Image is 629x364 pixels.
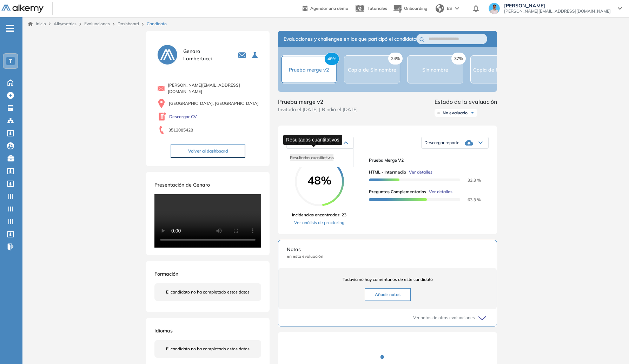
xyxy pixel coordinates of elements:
span: Prueba merge v2 [369,157,483,163]
div: Resultados cuantitativos [283,135,342,145]
span: Todavía no hay comentarios de este candidato [287,276,488,283]
span: Evaluaciones y challenges en los que participó el candidato [284,35,416,43]
span: 48% [324,53,339,65]
span: Copia de Sin nombre [348,67,396,73]
span: ES [447,5,452,12]
button: Volver al dashboard [171,144,245,158]
span: El candidato no ha completado estos datos [166,289,250,295]
span: Invitado el [DATE] | Rindió el [DATE] [278,106,358,113]
span: 24% [388,53,403,65]
img: PROFILE_MENU_LOGO_USER [154,42,180,68]
span: 48% [295,175,344,186]
span: Alkymetrics [54,21,77,26]
span: [PERSON_NAME] [504,3,611,8]
a: Dashboard [118,21,139,26]
span: T [9,58,12,64]
span: Ver detalles [429,189,452,195]
span: Candidato [147,21,167,27]
button: Añadir notas [365,288,411,301]
span: Preguntas complementarias [369,189,426,195]
span: Agendar una demo [310,6,348,11]
span: Formación [154,271,178,277]
span: 3512085428 [168,127,193,133]
a: Evaluaciones [84,21,110,26]
span: Estado de la evaluación [435,97,497,106]
span: Sin nombre [422,67,448,73]
button: Onboarding [393,1,427,16]
span: Ver notas de otras evaluaciones [413,315,475,321]
a: Inicio [28,21,46,27]
span: 37% [451,53,466,65]
button: Ver detalles [426,189,452,195]
span: El candidato no ha completado estos datos [166,346,250,352]
span: Onboarding [404,6,427,11]
img: Ícono de flecha [470,111,475,115]
span: Prueba merge v2 [278,97,358,106]
span: Resultados cuantitativos [290,155,333,160]
img: world [436,4,444,13]
a: Ver análisis de proctoring [292,220,346,226]
span: Prueba merge v2 [289,67,329,73]
span: [PERSON_NAME][EMAIL_ADDRESS][DOMAIN_NAME] [504,8,611,14]
span: Descargar reporte [424,140,459,146]
img: arrow [455,7,459,10]
span: Tutoriales [368,6,387,11]
span: Presentación de Genaro [154,182,210,188]
button: Ver detalles [406,169,432,175]
span: Notas [287,246,488,253]
i: - [6,28,14,29]
span: [PERSON_NAME][EMAIL_ADDRESS][DOMAIN_NAME] [168,82,261,95]
span: 63.3 % [459,197,481,202]
span: Incidencias encontradas: 23 [292,212,346,218]
span: Genaro Lambertucci [183,48,229,62]
span: HTML - Intermedio [369,169,406,175]
span: Copia de Producto | ... [473,67,524,73]
span: Ver detalles [409,169,432,175]
span: 33.3 % [459,177,481,183]
a: Descargar CV [169,114,197,120]
img: Logo [1,5,44,13]
span: en esta evaluación [287,253,488,259]
a: Agendar una demo [303,4,348,12]
span: [GEOGRAPHIC_DATA], [GEOGRAPHIC_DATA] [169,100,259,107]
span: Idiomas [154,328,173,334]
span: No evaluado [443,110,468,116]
